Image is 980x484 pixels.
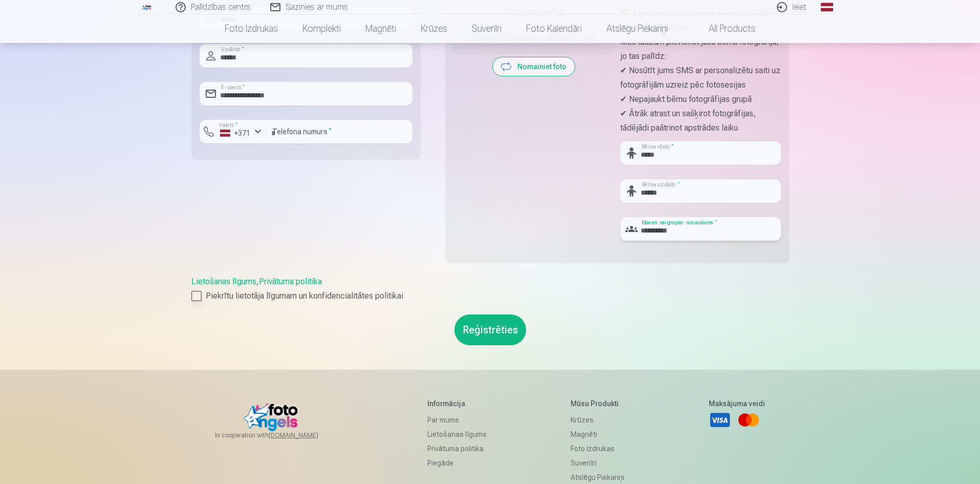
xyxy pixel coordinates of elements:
p: ✔ Nosūtīt jums SMS ar personalizētu saiti uz fotogrāfijām uzreiz pēc fotosesijas [620,64,781,92]
button: Valsts*+371 [200,120,266,143]
a: Lietošanas līgums [191,277,256,286]
a: Foto kalendāri [514,14,594,43]
a: Foto izdrukas [212,14,290,43]
div: , [191,276,789,302]
label: Piekrītu lietotāja līgumam un konfidencialitātes politikai [191,290,789,302]
a: Krūzes [408,14,460,43]
a: Atslēgu piekariņi [594,14,680,43]
span: In cooperation with [215,431,343,439]
label: Valsts [216,121,241,129]
a: Foto izdrukas [571,441,624,456]
img: /fa1 [141,4,153,10]
a: Suvenīri [571,456,624,470]
a: Visa [709,409,731,431]
button: Reģistrēties [454,314,526,345]
a: Magnēti [571,427,624,441]
a: All products [680,14,768,43]
a: Par mums [427,413,487,427]
div: +371 [220,128,251,138]
h5: Maksājuma veidi [709,398,765,409]
p: ✔ Nepajaukt bērnu fotogrāfijas grupā [620,92,781,107]
button: Nomainiet foto [493,57,575,76]
a: Lietošanas līgums [427,427,487,441]
a: [DOMAIN_NAME] [269,431,343,439]
h5: Informācija [427,398,487,409]
a: Privātuma politika [427,441,487,456]
p: ✔ Ātrāk atrast un sašķirot fotogrāfijas, tādējādi paātrinot apstrādes laiku [620,107,781,135]
a: Komplekti [290,14,353,43]
a: Krūzes [571,413,624,427]
a: Magnēti [353,14,408,43]
h5: Mūsu produkti [571,398,624,409]
a: Suvenīri [460,14,514,43]
p: Mēs lūdzam pievienot jūsu bērna fotogrāfiju, jo tas palīdz: [620,35,781,64]
a: Privātuma politika [259,277,322,286]
a: Mastercard [737,409,760,431]
a: Piegāde [427,456,487,470]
